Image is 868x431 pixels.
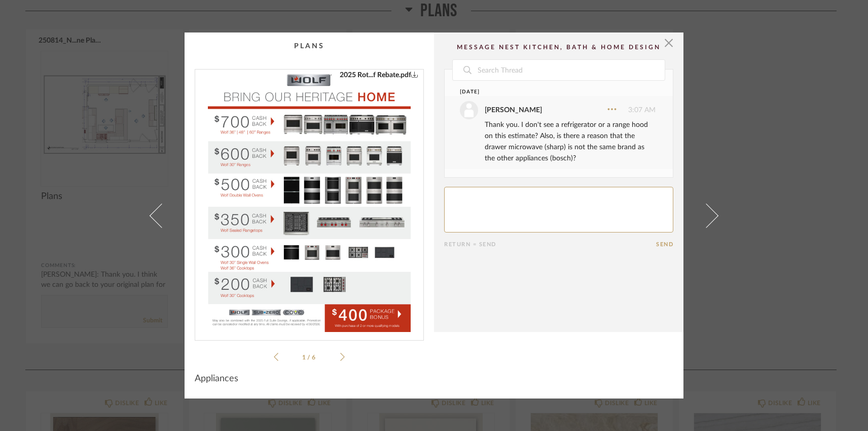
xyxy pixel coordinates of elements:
[444,241,656,248] div: Return = Send
[656,241,673,248] button: Send
[659,32,679,53] button: Close
[460,88,637,96] div: [DATE]
[485,105,542,116] div: [PERSON_NAME]
[312,354,317,360] span: 6
[307,354,312,360] span: /
[340,70,418,81] a: 2025 Rot...f Rebate.pdf
[195,373,238,384] span: Appliances
[302,354,307,360] span: 1
[460,101,656,119] div: 3:07 AM
[485,119,656,164] div: Thank you. I don't see a refrigerator or a range hood on this estimate? Also, is there a reason t...
[195,70,423,332] div: 0
[208,70,411,332] img: c8f7071b-6e3f-4257-b1b9-64fe67464f77_1000x1000.jpg
[477,60,665,80] input: Search Thread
